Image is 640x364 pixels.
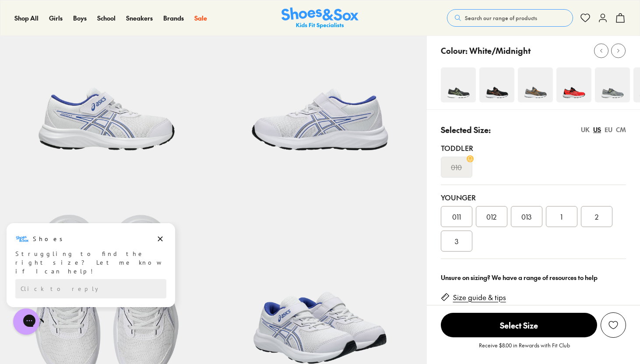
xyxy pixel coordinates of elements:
[49,14,63,23] a: Girls
[33,13,67,21] h3: Shoes
[194,14,207,23] a: Sale
[163,14,184,23] a: Brands
[154,11,166,23] button: Dismiss campaign
[441,312,597,338] button: Select Size
[14,14,39,22] span: Shop All
[15,10,29,24] img: Shoes logo
[194,14,207,22] span: Sale
[49,14,63,22] span: Girls
[73,14,87,22] span: Boys
[486,211,496,222] span: 012
[9,305,44,338] iframe: Gorgias live chat messenger
[595,211,598,222] span: 2
[605,125,612,134] div: EU
[518,67,553,102] img: 4-533670_1
[581,125,590,134] div: UK
[441,124,491,136] p: Selected Size:
[281,7,359,29] a: Shoes & Sox
[7,1,175,85] div: Campaign message
[15,28,166,54] div: Struggling to find the right size? Let me know if I can help!
[451,162,462,172] s: 010
[479,341,570,357] p: Receive $8.00 in Rewards with Fit Club
[479,67,514,102] img: 4-522464_1
[126,14,153,22] span: Sneakers
[595,67,630,102] img: 4-551430_1
[441,313,597,337] span: Select Size
[447,9,573,27] button: Search our range of products
[441,143,626,153] div: Toddler
[560,211,563,222] span: 1
[73,14,87,23] a: Boys
[281,7,359,29] img: SNS_Logo_Responsive.svg
[97,14,116,23] a: School
[465,14,537,22] span: Search our range of products
[469,45,531,56] p: White/Midnight
[593,125,601,134] div: US
[601,312,626,338] button: Add to Wishlist
[521,211,531,222] span: 013
[441,273,626,282] div: Unsure on sizing? We have a range of resources to help
[97,14,116,22] span: School
[126,14,153,23] a: Sneakers
[163,14,184,22] span: Brands
[455,236,458,246] span: 3
[7,10,175,54] div: Message from Shoes. Struggling to find the right size? Let me know if I can help!
[452,211,461,222] span: 011
[556,67,591,102] img: 4-551424_1
[441,67,476,102] img: 4-551418_1
[453,293,506,302] a: Size guide & tips
[15,57,166,77] div: Reply to the campaigns
[14,14,39,23] a: Shop All
[441,192,626,203] div: Younger
[441,45,468,56] p: Colour:
[616,125,626,134] div: CM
